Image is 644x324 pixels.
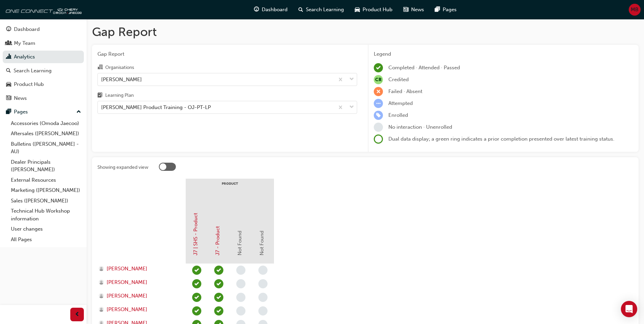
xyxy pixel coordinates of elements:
span: learningRecordVerb_PASS-icon [214,306,223,316]
span: learningplan-icon [97,93,103,99]
span: Failed · Absent [388,88,422,94]
span: Search Learning [306,6,344,14]
a: Analytics [3,51,84,63]
a: [PERSON_NAME] [99,265,179,273]
a: J7 | SHS - Product [192,213,199,255]
span: Completed · Attended · Passed [388,65,460,71]
div: [PERSON_NAME] Product Training - OJ-PT-LP [101,104,211,111]
a: Product Hub [3,78,84,91]
img: oneconnect [3,3,81,16]
span: down-icon [349,103,354,112]
span: pages-icon [435,5,440,14]
span: learningRecordVerb_PASS-icon [192,279,201,288]
span: learningRecordVerb_NONE-icon [258,306,268,316]
button: Pages [3,106,84,118]
span: Dual data display; a green ring indicates a prior completion presented over latest training status. [388,136,614,142]
span: car-icon [355,5,360,14]
span: [PERSON_NAME] [107,278,147,286]
span: learningRecordVerb_PASS-icon [214,266,223,275]
a: J7 - Product [215,226,221,255]
div: Dashboard [14,25,40,33]
span: learningRecordVerb_NONE-icon [236,306,245,316]
div: My Team [14,39,35,47]
span: learningRecordVerb_NONE-icon [258,293,268,302]
a: guage-iconDashboard [249,3,293,17]
a: User changes [8,224,84,234]
a: Sales ([PERSON_NAME]) [8,196,84,206]
span: learningRecordVerb_FAIL-icon [374,87,383,96]
span: organisation-icon [97,65,103,71]
a: Dashboard [3,23,84,36]
a: pages-iconPages [429,3,462,17]
span: Gap Report [97,50,357,58]
span: null-icon [374,75,383,84]
span: Dashboard [262,6,288,14]
span: Not Found [237,231,243,255]
a: [PERSON_NAME] [99,292,179,300]
a: search-iconSearch Learning [293,3,349,17]
a: car-iconProduct Hub [349,3,398,17]
span: people-icon [6,40,11,47]
a: [PERSON_NAME] [99,278,179,286]
a: External Resources [8,175,84,185]
a: Bulletins ([PERSON_NAME] - AU) [8,139,84,157]
div: Legend [374,50,633,58]
a: [PERSON_NAME] [99,306,179,313]
div: Organisations [105,64,134,71]
span: learningRecordVerb_NONE-icon [236,293,245,302]
span: learningRecordVerb_NONE-icon [374,123,383,132]
button: DashboardMy TeamAnalyticsSearch LearningProduct HubNews [3,22,84,106]
span: Product Hub [363,6,392,14]
span: down-icon [349,75,354,84]
span: News [411,6,424,14]
div: PRODUCT [186,179,274,196]
a: All Pages [8,234,84,245]
div: Search Learning [14,67,52,75]
span: learningRecordVerb_ENROLL-icon [374,111,383,120]
span: MB [631,6,639,14]
a: Marketing ([PERSON_NAME]) [8,185,84,196]
a: Search Learning [3,65,84,77]
div: [PERSON_NAME] [101,75,142,83]
a: My Team [3,37,84,50]
span: search-icon [6,68,11,74]
a: Dealer Principals ([PERSON_NAME]) [8,157,84,175]
div: News [14,94,27,102]
span: learningRecordVerb_NONE-icon [236,266,245,275]
span: learningRecordVerb_PASS-icon [214,279,223,288]
div: Pages [14,108,28,116]
span: pages-icon [6,109,11,115]
h1: Gap Report [92,24,639,39]
span: learningRecordVerb_PASS-icon [192,266,201,275]
span: news-icon [403,5,408,14]
span: Attempted [388,100,413,106]
span: learningRecordVerb_NONE-icon [258,266,268,275]
span: news-icon [6,95,11,102]
button: MB [629,4,641,16]
span: learningRecordVerb_PASS-icon [214,293,223,302]
a: Aftersales ([PERSON_NAME]) [8,128,84,139]
span: Credited [388,76,409,83]
span: No interaction · Unenrolled [388,124,452,130]
span: learningRecordVerb_NONE-icon [258,279,268,288]
span: Pages [443,6,457,14]
a: Technical Hub Workshop information [8,206,84,224]
span: prev-icon [75,310,80,319]
div: Showing expanded view [97,164,148,171]
div: Product Hub [14,80,44,88]
span: guage-icon [6,26,11,33]
span: up-icon [76,108,81,116]
span: car-icon [6,82,11,88]
span: learningRecordVerb_NONE-icon [236,279,245,288]
span: [PERSON_NAME] [107,265,147,273]
span: guage-icon [254,5,259,14]
span: [PERSON_NAME] [107,292,147,300]
span: learningRecordVerb_COMPLETE-icon [374,63,383,72]
span: learningRecordVerb_ATTEMPT-icon [374,99,383,108]
div: Learning Plan [105,92,134,99]
a: Accessories (Omoda Jaecoo) [8,118,84,129]
span: [PERSON_NAME] [107,306,147,313]
span: learningRecordVerb_PASS-icon [192,306,201,316]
